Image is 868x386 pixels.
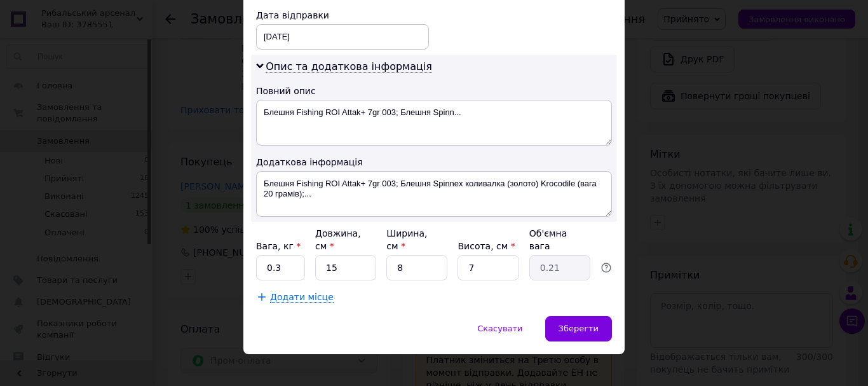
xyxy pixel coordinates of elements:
[266,60,432,73] span: Опис та додаткова інформація
[256,9,429,22] div: Дата відправки
[559,324,599,333] span: Зберегти
[256,171,612,217] textarea: Блешня Fishing ROI Attak+ 7gr 003; Блешня Spinnex коливалка (золото) Krocodile (вага 20 грамів);...
[256,85,612,97] div: Повний опис
[458,241,515,251] label: Висота, см
[477,324,522,333] span: Скасувати
[256,156,612,169] div: Додаткова інформація
[315,228,361,251] label: Довжина, см
[256,241,301,251] label: Вага, кг
[386,228,427,251] label: Ширина, см
[270,292,334,303] span: Додати місце
[256,100,612,146] textarea: Блешня Fishing ROI Attak+ 7gr 003; Блешня Spinn...
[529,227,590,252] div: Об'ємна вага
